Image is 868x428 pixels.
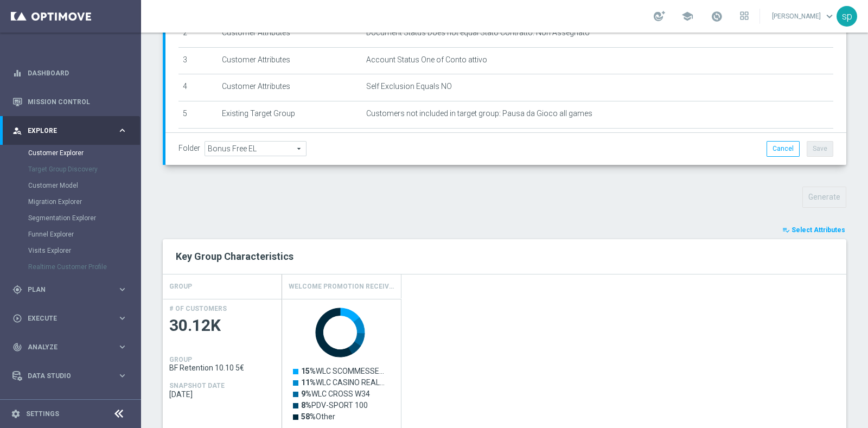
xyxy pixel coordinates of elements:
[12,126,117,136] div: Explore
[11,409,21,419] i: settings
[28,59,127,87] a: Dashboard
[28,246,113,255] a: Visits Explorer
[169,363,276,372] span: BF Retention 10.10 5€
[28,259,140,275] div: Realtime Customer Profile
[12,342,22,352] i: track_changes
[218,74,362,101] td: Customer Attributes
[117,125,127,136] i: keyboard_arrow_right
[289,277,394,296] h4: Welcome Promotion Received
[12,371,117,381] div: Data Studio
[12,285,22,295] i: gps_fixed
[178,128,218,155] td: 6
[681,10,693,22] span: school
[28,181,113,190] a: Customer Model
[28,373,117,379] span: Data Studio
[301,412,316,421] tspan: 58%
[301,378,316,387] tspan: 11%
[218,21,362,48] td: Customer Attributes
[301,367,316,375] tspan: 15%
[12,342,117,352] div: Analyze
[366,109,592,118] span: Customers not included in target group: Pausa da Gioco all games
[767,141,800,156] button: Cancel
[28,226,140,242] div: Funnel Explorer
[12,68,22,78] i: equalizer
[807,141,833,156] button: Save
[12,59,127,87] div: Dashboard
[301,389,311,398] tspan: 9%
[12,285,117,295] div: Plan
[218,101,362,128] td: Existing Target Group
[824,10,835,22] span: keyboard_arrow_down
[12,285,128,294] button: gps_fixed Plan keyboard_arrow_right
[12,372,128,380] button: Data Studio keyboard_arrow_right
[26,411,59,417] a: Settings
[117,370,127,381] i: keyboard_arrow_right
[28,87,127,116] a: Mission Control
[178,101,218,128] td: 5
[28,344,117,350] span: Analyze
[28,177,140,194] div: Customer Model
[176,250,833,263] h2: Key Group Characteristics
[28,390,113,419] a: Optibot
[782,226,790,234] i: playlist_add_check
[28,197,113,206] a: Migration Explorer
[771,8,837,24] a: [PERSON_NAME]keyboard_arrow_down
[28,194,140,210] div: Migration Explorer
[366,82,452,91] span: Self Exclusion Equals NO
[12,314,117,323] div: Execute
[12,314,22,323] i: play_circle_outline
[366,55,487,65] span: Account Status One of Conto attivo
[178,21,218,48] td: 2
[12,69,128,78] button: equalizer Dashboard
[169,305,227,312] h4: # OF CUSTOMERS
[28,127,117,134] span: Explore
[169,382,225,389] h4: SNAPSHOT DATE
[169,315,276,336] span: 30.12K
[117,313,127,323] i: keyboard_arrow_right
[28,210,140,226] div: Segmentation Explorer
[28,149,113,157] a: Customer Explorer
[301,401,311,410] tspan: 8%
[28,161,140,177] div: Target Group Discovery
[12,126,128,135] button: person_search Explore keyboard_arrow_right
[12,98,128,106] button: Mission Control
[366,28,590,37] span: Document Status Does not equal Stato Contratto: Non Assegnato
[169,356,192,363] h4: GROUP
[117,284,127,295] i: keyboard_arrow_right
[12,390,127,419] div: Optibot
[781,224,846,236] button: playlist_add_check Select Attributes
[301,367,384,375] text: WLC SCOMMESSE…
[218,47,362,74] td: Customer Attributes
[28,230,113,239] a: Funnel Explorer
[28,242,140,259] div: Visits Explorer
[12,126,22,136] i: person_search
[12,314,128,323] button: play_circle_outline Execute keyboard_arrow_right
[837,6,857,27] div: sp
[792,226,845,234] span: Select Attributes
[28,145,140,161] div: Customer Explorer
[301,389,370,398] text: WLC CROSS W34
[117,342,127,352] i: keyboard_arrow_right
[178,47,218,74] td: 3
[301,378,385,387] text: WLC CASINO REAL…
[218,128,362,155] td: Customer Attributes
[178,74,218,101] td: 4
[12,87,127,116] div: Mission Control
[28,214,113,222] a: Segmentation Explorer
[301,412,335,421] text: Other
[169,390,276,399] span: 2025-10-09
[178,144,200,153] label: Folder
[802,187,846,208] button: Generate
[301,401,368,410] text: PDV-SPORT 100
[169,277,192,296] h4: GROUP
[28,315,117,322] span: Execute
[12,343,128,352] button: track_changes Analyze keyboard_arrow_right
[28,286,117,293] span: Plan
